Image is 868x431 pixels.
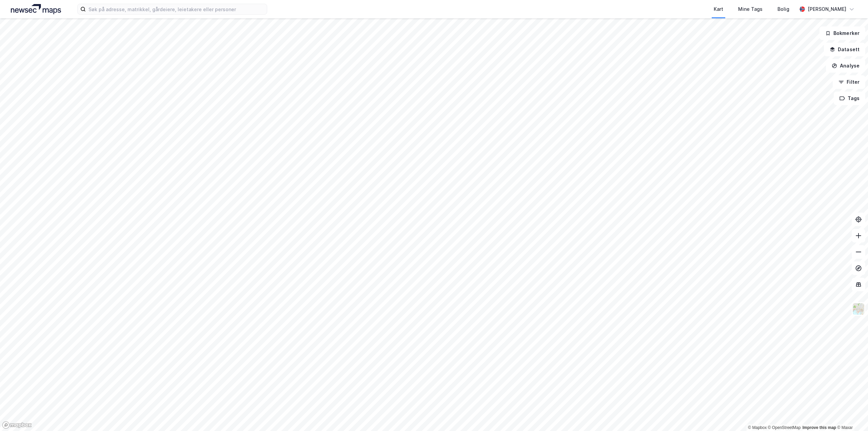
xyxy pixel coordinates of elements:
a: Improve this map [803,425,836,430]
a: OpenStreetMap [768,425,801,430]
button: Datasett [824,43,865,56]
div: Kontrollprogram for chat [834,398,868,431]
a: Mapbox homepage [2,421,32,429]
img: logo.a4113a55bc3d86da70a041830d287a7e.svg [11,4,61,14]
button: Filter [833,75,865,89]
div: Bolig [777,5,789,13]
button: Tags [834,92,865,105]
div: Mine Tags [738,5,763,13]
img: Z [852,302,865,315]
iframe: Chat Widget [834,398,868,431]
div: [PERSON_NAME] [808,5,846,13]
button: Analyse [826,59,865,73]
div: Kart [714,5,723,13]
input: Søk på adresse, matrikkel, gårdeiere, leietakere eller personer [86,4,267,14]
button: Bokmerker [820,26,865,40]
a: Mapbox [748,425,767,430]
